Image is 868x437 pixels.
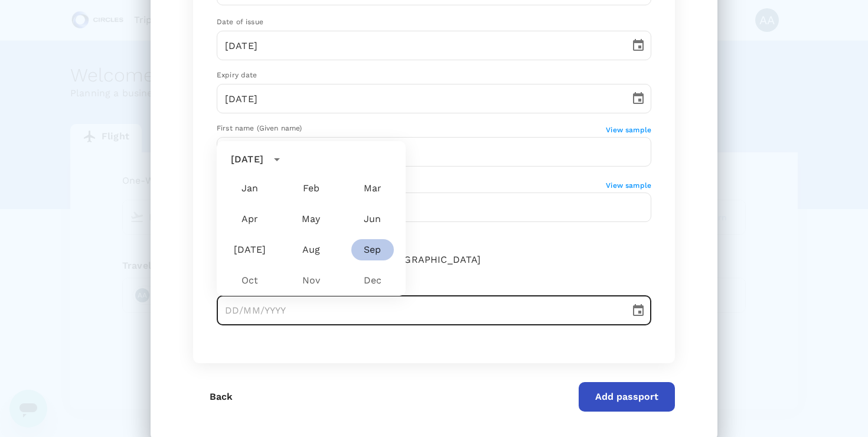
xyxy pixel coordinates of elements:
div: Date of issue [217,17,651,28]
span: View sample [606,181,651,190]
div: Expiry date [217,70,651,81]
input: DD/MM/YYYY [217,84,622,113]
input: DD/MM/YYYY [217,296,622,325]
button: August [290,239,332,260]
button: April [229,208,271,230]
button: May [290,208,332,230]
button: Choose date, selected date is Jul 6, 2029 [626,87,650,110]
div: Date of birth [217,282,651,293]
div: First name (Given name) [217,123,606,135]
button: Choose date [626,299,650,322]
button: January [229,178,271,199]
button: calendar view is open, switch to year view [267,149,287,169]
button: March [351,178,394,199]
button: June [351,208,394,230]
div: Last name (Family name) [217,178,606,190]
button: Back [193,382,249,412]
button: Choose date, selected date is Jul 7, 2019 [626,34,650,57]
div: [DATE] [231,152,263,167]
button: July [229,239,271,260]
div: Gender [217,233,651,245]
button: Add passport [579,382,675,412]
span: View sample [606,126,651,134]
span: [DEMOGRAPHIC_DATA] [372,253,481,267]
button: September [351,239,394,260]
input: DD/MM/YYYY [217,31,622,60]
button: February [290,178,332,199]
